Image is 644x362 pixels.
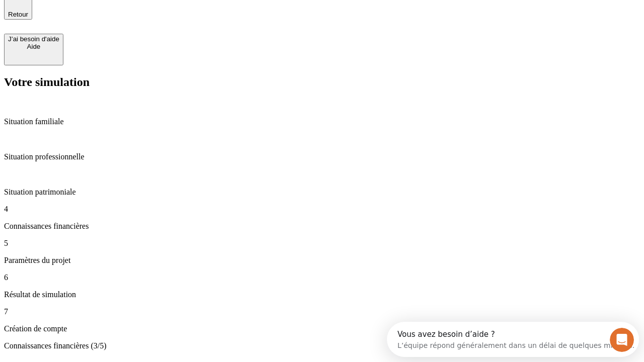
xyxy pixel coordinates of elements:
p: 4 [4,205,640,214]
p: 6 [4,273,640,282]
div: Ouvrir le Messenger Intercom [4,4,277,32]
div: J’ai besoin d'aide [8,35,59,43]
div: L’équipe répond généralement dans un délai de quelques minutes. [11,17,248,27]
p: Paramètres du projet [4,256,640,265]
p: Situation patrimoniale [4,188,640,197]
p: 5 [4,239,640,248]
p: Situation familiale [4,117,640,126]
p: Création de compte [4,324,640,333]
p: 7 [4,307,640,316]
p: Connaissances financières (3/5) [4,341,640,350]
p: Résultat de simulation [4,290,640,299]
h2: Votre simulation [4,75,640,89]
span: Retour [8,11,28,18]
p: Connaissances financières [4,222,640,231]
p: Situation professionnelle [4,152,640,161]
button: J’ai besoin d'aideAide [4,34,63,65]
iframe: Intercom live chat [610,328,634,352]
iframe: Intercom live chat discovery launcher [387,322,639,357]
div: Aide [8,43,59,50]
div: Vous avez besoin d’aide ? [11,9,248,17]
